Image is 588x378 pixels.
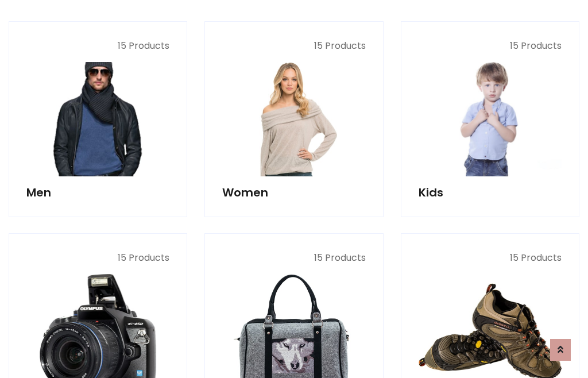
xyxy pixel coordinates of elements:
[222,186,365,199] h5: Women
[26,186,169,199] h5: Men
[419,39,562,53] p: 15 Products
[222,251,365,265] p: 15 Products
[26,39,169,53] p: 15 Products
[222,39,365,53] p: 15 Products
[419,251,562,265] p: 15 Products
[26,251,169,265] p: 15 Products
[419,186,562,199] h5: Kids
